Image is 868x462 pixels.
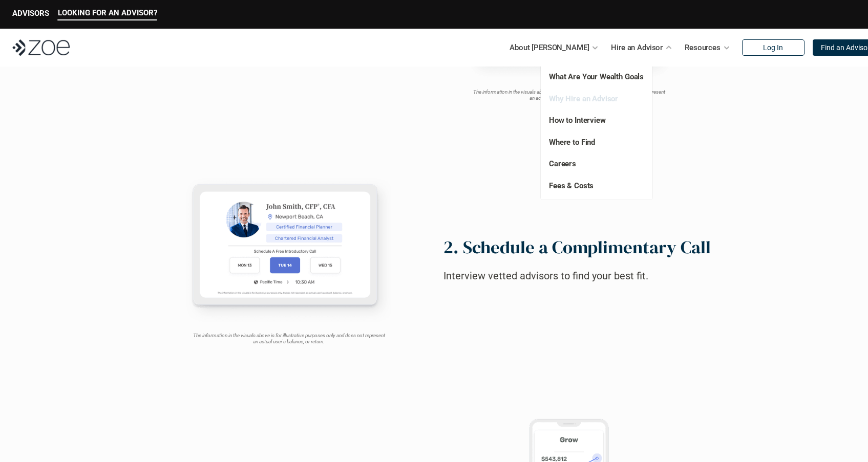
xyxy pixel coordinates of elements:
[549,72,644,81] a: What Are Your Wealth Goals
[611,40,663,55] p: Hire an Advisor
[58,8,157,17] p: LOOKING FOR AN ADVISOR?
[549,138,595,147] a: Where to Find
[12,9,49,18] p: ADVISORS
[193,333,385,338] em: The information in the visuals above is for illustrative purposes only and does not represent
[510,40,589,55] p: About [PERSON_NAME]
[549,94,618,103] a: Why Hire an Advisor
[549,159,576,168] a: Careers
[253,339,325,344] em: an actual user's balance, or return.
[443,236,711,258] h2: 2. Schedule a Complimentary Call
[530,95,608,101] em: an actual user's z, balance, or returzn.
[763,43,783,52] p: Log In
[549,181,594,190] a: Fees & Costs
[443,268,689,283] h2: Interview vetted advisors to find your best fit.
[742,39,805,56] a: Log In
[473,89,665,95] em: The information in the visuals above is for illustrative purposes only and does not represent
[549,116,606,125] a: How to Interview
[685,40,721,55] p: Resources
